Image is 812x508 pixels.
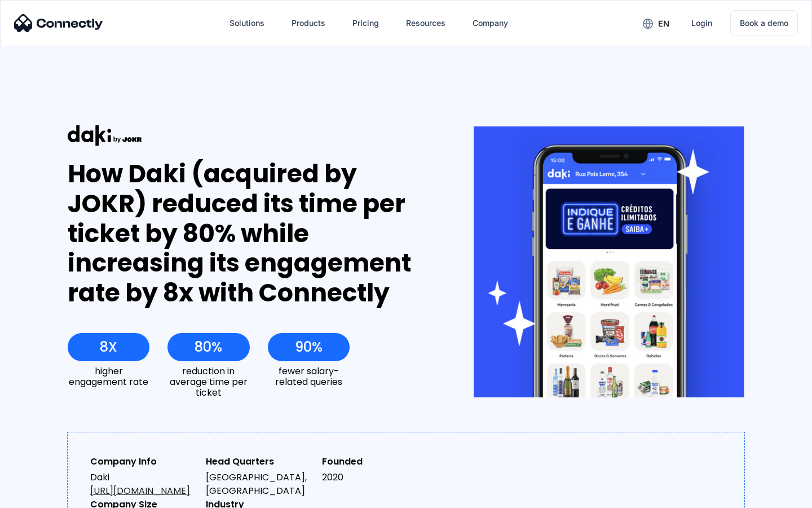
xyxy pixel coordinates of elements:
div: Company Info [90,455,197,468]
a: Book a demo [730,10,798,36]
div: How Daki (acquired by JOKR) reduced its time per ticket by 80% while increasing its engagement ra... [68,159,433,308]
div: Company [473,15,508,31]
div: higher engagement rate [68,366,149,387]
div: Resources [397,10,454,37]
div: fewer salary-related queries [268,366,350,387]
div: Pricing [352,15,379,31]
div: 90% [295,339,323,355]
div: reduction in average time per ticket [167,366,249,398]
div: Company [464,10,517,37]
div: Founded [322,455,429,468]
div: 80% [195,339,222,355]
div: en [634,15,678,32]
div: [GEOGRAPHIC_DATA], [GEOGRAPHIC_DATA] [206,471,312,498]
a: [URL][DOMAIN_NAME] [90,484,190,497]
div: Resources [406,15,445,31]
aside: Language selected: English [11,488,68,504]
div: Solutions [230,15,264,31]
div: 8X [100,339,117,355]
div: Login [691,15,712,31]
div: 2020 [322,471,429,484]
div: en [658,16,669,32]
div: Daki [90,471,197,498]
div: Products [292,15,325,31]
div: Solutions [220,10,273,37]
div: Products [283,10,334,37]
ul: Language list [23,488,68,504]
a: Login [682,10,721,37]
a: Pricing [343,10,388,37]
img: Connectly Logo [14,14,103,32]
div: Head Quarters [206,455,312,468]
